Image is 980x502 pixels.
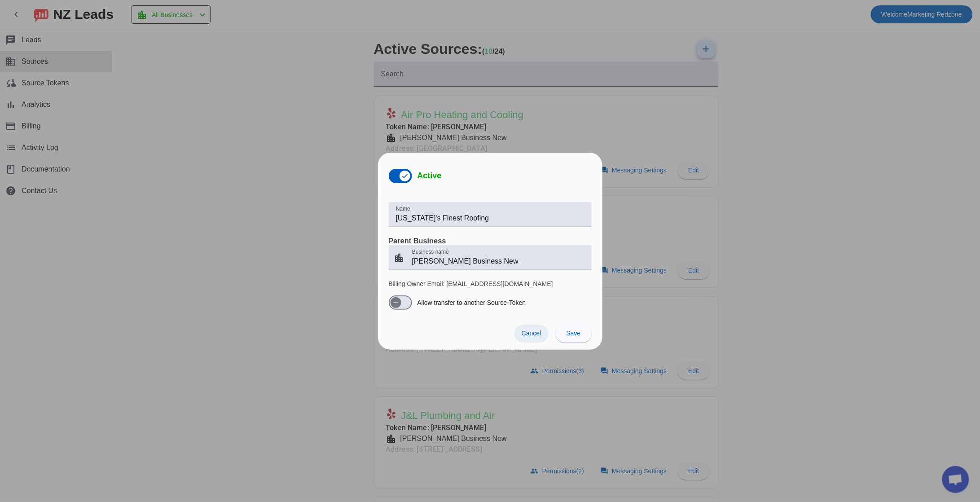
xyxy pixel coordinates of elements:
[389,279,592,288] p: Billing Owner Email: [EMAIL_ADDRESS][DOMAIN_NAME]
[567,330,581,337] span: Save
[389,236,592,245] h3: Parent Business
[396,206,410,211] mat-label: Name
[416,298,526,307] label: Allow transfer to another Source-Token
[522,330,541,337] span: Cancel
[412,249,449,255] mat-label: Business name
[417,171,442,180] span: Active
[556,325,592,343] button: Save
[514,325,549,343] button: Cancel
[389,252,410,263] mat-icon: location_city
